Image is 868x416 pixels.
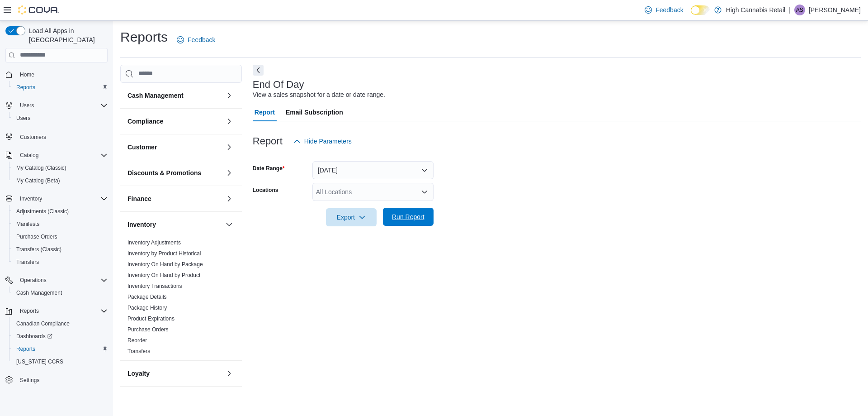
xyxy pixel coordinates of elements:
[9,355,111,368] button: [US_STATE] CCRS
[16,132,50,143] a: Customers
[20,134,46,141] span: Customers
[641,1,687,19] a: Feedback
[290,132,355,150] button: Hide Parameters
[127,272,200,278] a: Inventory On Hand by Product
[13,257,42,268] a: Transfers
[16,333,52,340] span: Dashboards
[127,261,203,268] span: Inventory On Hand by Package
[224,219,235,230] button: Inventory
[13,356,67,367] a: [US_STATE] CCRS
[16,233,57,240] span: Purchase Orders
[224,90,235,101] button: Cash Management
[16,115,30,122] span: Users
[16,220,39,228] span: Manifests
[127,239,181,246] span: Inventory Adjustments
[13,113,34,124] a: Users
[9,218,111,230] button: Manifests
[127,143,222,152] button: Customer
[13,175,108,186] span: My Catalog (Beta)
[656,5,683,14] span: Feedback
[13,219,43,230] a: Manifests
[13,318,73,329] a: Canadian Compliance
[304,137,352,146] span: Hide Parameters
[13,231,108,242] span: Purchase Orders
[127,395,142,404] h3: OCM
[809,5,861,15] p: [PERSON_NAME]
[9,256,111,268] button: Transfers
[127,117,163,126] h3: Compliance
[13,287,108,298] span: Cash Management
[127,395,222,404] button: OCM
[383,208,434,226] button: Run Report
[20,71,34,78] span: Home
[16,177,60,184] span: My Catalog (Beta)
[253,186,278,194] label: Locations
[253,79,304,90] h3: End Of Day
[16,131,108,142] span: Customers
[255,103,275,121] span: Report
[253,136,283,147] h3: Report
[20,195,42,202] span: Inventory
[20,102,34,109] span: Users
[25,26,108,44] span: Load All Apps in [GEOGRAPHIC_DATA]
[16,193,46,204] button: Inventory
[2,373,111,387] button: Settings
[13,244,65,255] a: Transfers (Classic)
[2,68,111,81] button: Home
[13,206,72,217] a: Adjustments (Classic)
[421,188,428,196] button: Open list of options
[13,257,108,268] span: Transfers
[13,219,108,230] span: Manifests
[9,162,111,174] button: My Catalog (Classic)
[16,320,70,327] span: Canadian Compliance
[127,326,169,333] a: Purchase Orders
[13,82,108,93] span: Reports
[16,375,43,386] a: Settings
[16,100,38,111] button: Users
[16,164,66,172] span: My Catalog (Classic)
[2,149,111,162] button: Catalog
[127,337,147,344] span: Reorder
[127,117,222,126] button: Compliance
[691,15,691,15] span: Dark Mode
[16,246,61,253] span: Transfers (Classic)
[16,275,50,286] button: Operations
[13,344,39,354] a: Reports
[2,130,111,143] button: Customers
[127,220,222,229] button: Inventory
[18,5,59,14] img: Cova
[16,208,69,215] span: Adjustments (Classic)
[13,113,108,124] span: Users
[13,231,61,242] a: Purchase Orders
[2,274,111,287] button: Operations
[127,316,175,322] a: Product Expirations
[13,163,70,173] a: My Catalog (Classic)
[20,152,38,159] span: Catalog
[188,35,215,44] span: Feedback
[13,175,64,186] a: My Catalog (Beta)
[224,167,235,178] button: Discounts & Promotions
[9,317,111,330] button: Canadian Compliance
[796,5,803,15] span: AS
[16,258,39,266] span: Transfers
[13,82,39,93] a: Reports
[127,348,150,354] a: Transfers
[9,174,111,187] button: My Catalog (Beta)
[20,377,39,384] span: Settings
[224,116,235,127] button: Compliance
[120,237,242,360] div: Inventory
[127,91,222,100] button: Cash Management
[127,272,200,279] span: Inventory On Hand by Product
[16,289,62,296] span: Cash Management
[16,84,35,91] span: Reports
[224,193,235,204] button: Finance
[127,369,222,378] button: Loyalty
[16,275,108,286] span: Operations
[127,294,167,300] a: Package Details
[2,305,111,317] button: Reports
[286,103,343,121] span: Email Subscription
[173,31,219,49] a: Feedback
[224,394,235,405] button: OCM
[253,90,385,100] div: View a sales snapshot for a date or date range.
